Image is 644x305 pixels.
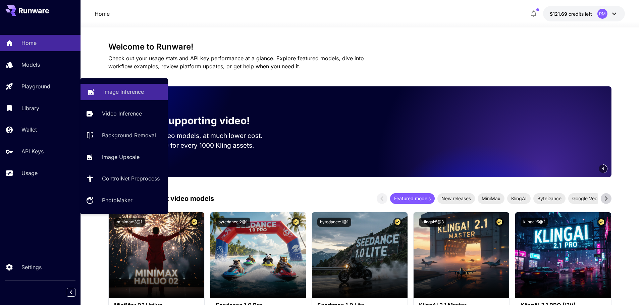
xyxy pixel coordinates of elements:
p: Wallet [21,126,37,134]
p: Image Inference [103,88,144,96]
p: Home [21,39,37,47]
img: alt [109,212,204,298]
span: 4 [602,166,604,171]
span: Google Veo [568,195,601,202]
span: Featured models [390,195,435,202]
p: Usage [21,169,38,177]
p: Settings [21,263,42,271]
span: $121.69 [550,11,569,17]
nav: breadcrumb [95,10,110,18]
span: MiniMax [478,195,504,202]
button: klingai:5@2 [521,218,548,227]
button: Collapse sidebar [67,288,75,297]
a: ControlNet Preprocess [80,170,168,187]
button: Certified Model – Vetted for best performance and includes a commercial license. [190,218,199,227]
button: Certified Model – Vetted for best performance and includes a commercial license. [597,218,606,227]
a: PhotoMaker [80,192,168,209]
h3: Welcome to Runware! [108,42,611,52]
p: PhotoMaker [102,196,132,204]
button: bytedance:2@1 [216,218,250,227]
p: Image Upscale [102,153,140,161]
span: Check out your usage stats and API key performance at a glance. Explore featured models, dive int... [108,55,364,70]
button: klingai:5@3 [419,218,446,227]
p: Home [95,10,110,18]
p: Now supporting video! [138,113,250,128]
p: API Keys [21,147,44,155]
img: alt [515,212,611,298]
p: ControlNet Preprocess [102,174,160,182]
button: $121.68982 [543,6,625,21]
a: Background Removal [80,127,168,144]
button: Certified Model – Vetted for best performance and includes a commercial license. [291,218,301,227]
div: Collapse sidebar [72,286,80,298]
a: Image Upscale [80,149,168,165]
button: bytedance:1@1 [317,218,351,227]
button: Certified Model – Vetted for best performance and includes a commercial license. [495,218,504,227]
span: KlingAI [507,195,531,202]
p: Video Inference [102,109,142,118]
p: Background Removal [102,131,156,139]
button: minimax:3@1 [114,218,145,227]
img: alt [210,212,306,298]
p: Run the best video models, at much lower cost. [119,131,275,141]
a: Video Inference [80,105,168,122]
p: Models [21,61,40,69]
span: New releases [437,195,475,202]
img: alt [312,212,408,298]
div: $121.68982 [550,10,592,17]
p: Playground [21,82,50,90]
span: ByteDance [533,195,566,202]
div: RM [597,9,607,19]
img: alt [414,212,509,298]
p: Library [21,104,39,112]
span: credits left [569,11,592,17]
button: Certified Model – Vetted for best performance and includes a commercial license. [393,218,402,227]
p: Save up to $500 for every 1000 Kling assets. [119,141,275,150]
a: Image Inference [80,84,168,100]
